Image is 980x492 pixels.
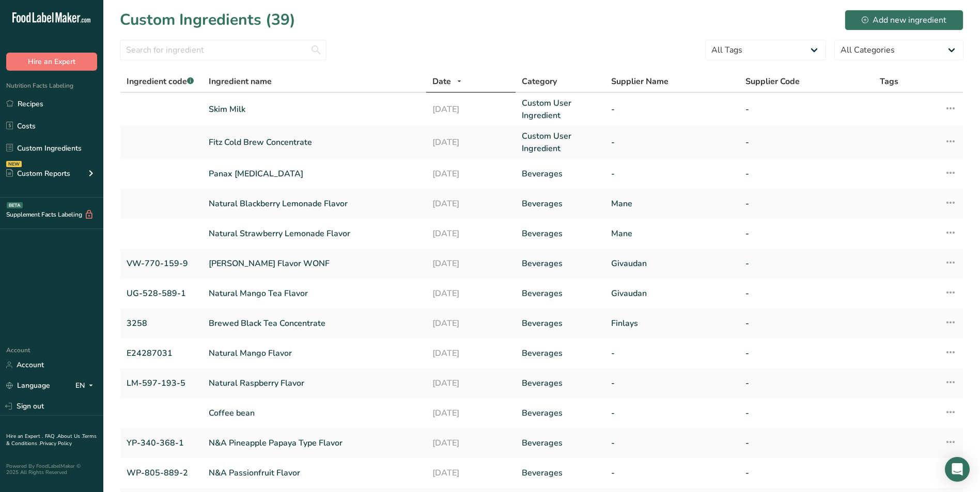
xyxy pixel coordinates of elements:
[611,136,733,149] a: -
[432,377,509,389] a: [DATE]
[6,161,22,167] div: NEW
[611,103,733,116] a: -
[745,347,867,359] a: -
[522,407,599,419] a: Beverages
[611,168,733,180] a: -
[45,433,57,440] a: FAQ .
[862,14,946,26] div: Add new ingredient
[432,168,509,180] a: [DATE]
[75,380,97,392] div: EN
[522,467,599,479] a: Beverages
[522,198,599,210] a: Beverages
[209,75,272,88] span: Ingredient name
[745,317,867,330] a: -
[745,407,867,419] a: -
[432,317,509,330] a: [DATE]
[745,75,800,88] span: Supplier Code
[432,437,509,449] a: [DATE]
[127,437,196,449] a: YP-340-368-1
[127,347,196,359] a: E24287031
[611,75,668,88] span: Supplier Name
[209,317,420,330] a: Brewed Black Tea Concentrate
[745,437,867,449] a: -
[209,377,420,389] a: Natural Raspberry Flavor
[745,287,867,300] a: -
[209,407,420,419] a: Coffee bean
[432,467,509,479] a: [DATE]
[611,227,733,240] a: Mane
[6,168,70,179] div: Custom Reports
[127,377,196,389] a: LM-597-193-5
[127,287,196,300] a: UG-528-589-1
[745,377,867,389] a: -
[522,168,599,180] a: Beverages
[611,317,733,330] a: Finlays
[522,130,599,155] a: Custom User Ingredient
[209,257,420,270] a: [PERSON_NAME] Flavor WONF
[209,103,420,116] a: Skim Milk
[745,136,867,149] a: -
[209,168,420,180] a: Panax [MEDICAL_DATA]
[611,198,733,210] a: Mane
[209,227,420,240] a: Natural Strawberry Lemonade Flavor
[522,377,599,389] a: Beverages
[432,136,509,149] a: [DATE]
[880,75,898,88] span: Tags
[209,136,420,149] a: Fitz Cold Brew Concentrate
[745,168,867,180] a: -
[611,467,733,479] a: -
[6,433,97,447] a: Terms & Conditions .
[6,53,97,71] button: Hire an Expert
[522,287,599,300] a: Beverages
[522,227,599,240] a: Beverages
[522,257,599,270] a: Beverages
[745,467,867,479] a: -
[432,198,509,210] a: [DATE]
[6,376,50,395] a: Language
[611,257,733,270] a: Givaudan
[120,8,295,31] h1: Custom Ingredients (39)
[611,347,733,359] a: -
[6,433,43,440] a: Hire an Expert .
[57,433,82,440] a: About Us .
[432,227,509,240] a: [DATE]
[522,97,599,122] a: Custom User Ingredient
[127,257,196,270] a: VW-770-159-9
[432,287,509,300] a: [DATE]
[522,347,599,359] a: Beverages
[522,75,557,88] span: Category
[745,227,867,240] a: -
[432,75,451,88] span: Date
[209,287,420,300] a: Natural Mango Tea Flavor
[209,437,420,449] a: N&A Pineapple Papaya Type Flavor
[745,198,867,210] a: -
[522,317,599,330] a: Beverages
[522,437,599,449] a: Beverages
[611,287,733,300] a: Givaudan
[611,437,733,449] a: -
[745,257,867,270] a: -
[40,440,72,447] a: Privacy Policy
[432,257,509,270] a: [DATE]
[209,198,420,210] a: Natural Blackberry Lemonade Flavor
[432,103,509,116] a: [DATE]
[845,10,963,30] button: Add new ingredient
[120,40,326,60] input: Search for ingredient
[209,347,420,359] a: Natural Mango Flavor
[127,317,196,330] a: 3258
[127,467,196,479] a: WP-805-889-2
[611,407,733,419] a: -
[432,347,509,359] a: [DATE]
[945,457,970,482] div: Open Intercom Messenger
[611,377,733,389] a: -
[745,103,867,116] a: -
[6,463,97,475] div: Powered By FoodLabelMaker © 2025 All Rights Reserved
[432,407,509,419] a: [DATE]
[209,467,420,479] a: N&A Passionfruit Flavor
[7,202,23,208] div: BETA
[127,76,194,87] span: Ingredient code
